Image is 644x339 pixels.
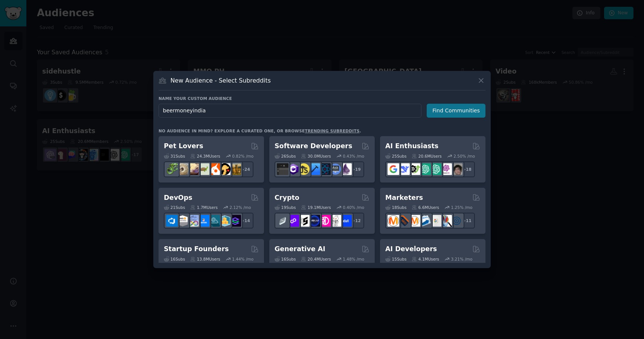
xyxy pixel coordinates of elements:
h3: New Audience - Select Subreddits [171,77,271,84]
div: 20.6M Users [412,153,441,159]
img: web3 [308,215,320,227]
div: 21 Sub s [164,205,185,210]
div: 2.50 % /mo [453,153,475,159]
div: 2.12 % /mo [230,205,251,210]
img: DevOpsLinks [198,215,209,227]
img: ethfinance [277,215,288,227]
div: + 24 [238,161,253,177]
div: 31 Sub s [164,153,185,159]
img: software [277,163,288,175]
h2: Marketers [385,193,423,202]
button: Find Communities [427,104,485,118]
img: OpenAIDev [440,163,452,175]
div: 0.82 % /mo [232,153,253,159]
div: 26 Sub s [275,153,296,159]
div: 19 Sub s [275,205,296,210]
div: No audience in mind? Explore a curated one, or browse . [159,128,361,133]
img: aws_cdk [219,215,230,227]
img: AskMarketing [409,215,420,227]
div: 13.8M Users [190,256,220,262]
img: DeepSeek [398,163,410,175]
div: 3.21 % /mo [451,256,473,262]
div: 4.1M Users [412,256,439,262]
h2: AI Enthusiasts [385,141,438,151]
img: chatgpt_prompts_ [430,163,441,175]
div: 6.6M Users [412,205,439,210]
img: herpetology [166,163,178,175]
img: CryptoNews [330,215,341,227]
img: defiblockchain [319,215,331,227]
img: platformengineering [208,215,220,227]
h2: Generative AI [275,244,325,254]
img: AWS_Certified_Experts [177,215,188,227]
img: bigseo [398,215,410,227]
a: trending subreddits [305,129,359,133]
div: 1.48 % /mo [343,256,364,262]
div: 15 Sub s [385,256,406,262]
img: learnjavascript [298,163,310,175]
div: 19.1M Users [301,205,331,210]
div: 16 Sub s [275,256,296,262]
h3: Name your custom audience [159,96,485,101]
div: 1.7M Users [190,205,218,210]
img: azuredevops [166,215,178,227]
h2: DevOps [164,193,192,202]
div: 24.3M Users [190,153,220,159]
img: OnlineMarketing [451,215,462,227]
img: iOSProgramming [308,163,320,175]
h2: Startup Founders [164,244,229,254]
img: ethstaker [298,215,310,227]
img: defi_ [340,215,352,227]
div: 16 Sub s [164,256,185,262]
img: PlatformEngineers [229,215,241,227]
input: Pick a short name, like "Digital Marketers" or "Movie-Goers" [159,104,421,118]
img: PetAdvice [219,163,230,175]
img: Emailmarketing [419,215,431,227]
img: turtle [198,163,209,175]
img: cockatiel [208,163,220,175]
img: GoogleGeminiAI [388,163,399,175]
div: 18 Sub s [385,205,406,210]
div: 0.40 % /mo [343,205,364,210]
div: + 19 [348,161,364,177]
div: 20.4M Users [301,256,331,262]
div: 25 Sub s [385,153,406,159]
div: 1.25 % /mo [451,205,473,210]
img: reactnative [319,163,331,175]
div: + 11 [459,213,475,229]
img: content_marketing [388,215,399,227]
h2: AI Developers [385,244,437,254]
h2: Pet Lovers [164,141,203,151]
div: 30.0M Users [301,153,331,159]
img: AItoolsCatalog [409,163,420,175]
img: ArtificalIntelligence [451,163,462,175]
img: chatgpt_promptDesign [419,163,431,175]
h2: Crypto [275,193,299,202]
img: csharp [287,163,299,175]
img: AskComputerScience [330,163,341,175]
img: elixir [340,163,352,175]
img: googleads [430,215,441,227]
img: ballpython [177,163,188,175]
img: MarketingResearch [440,215,452,227]
h2: Software Developers [275,141,352,151]
img: dogbreed [229,163,241,175]
div: 0.43 % /mo [343,153,364,159]
img: Docker_DevOps [187,215,199,227]
div: 1.44 % /mo [232,256,253,262]
div: + 18 [459,161,475,177]
div: + 14 [238,213,253,229]
div: + 12 [348,213,364,229]
img: 0xPolygon [287,215,299,227]
img: leopardgeckos [187,163,199,175]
